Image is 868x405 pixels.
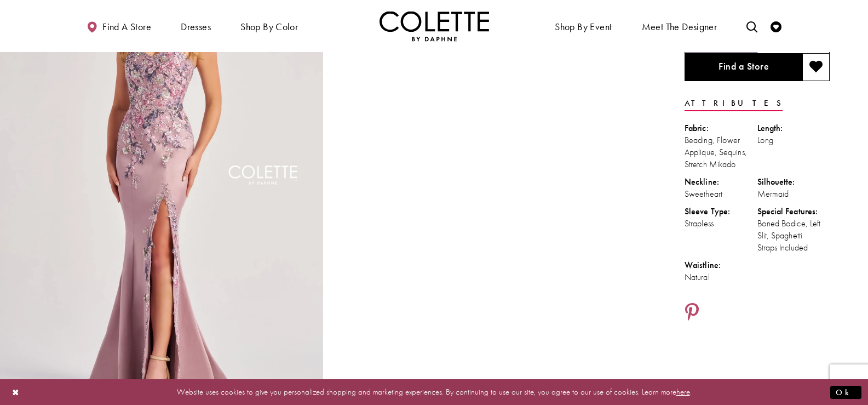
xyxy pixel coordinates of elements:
div: Waistline: [685,259,757,271]
div: Length: [757,122,830,134]
button: Submit Dialog [830,385,861,399]
div: Beading, Flower Applique, Sequins, Stretch Mikado [685,134,757,170]
span: Shop by color [238,11,301,41]
span: Shop By Event [552,11,614,41]
div: Natural [685,271,757,283]
div: Neckline: [685,176,757,188]
a: here [676,386,690,397]
a: Meet the designer [639,11,720,41]
span: Dresses [178,11,214,41]
span: Shop by color [240,21,298,32]
a: Toggle search [744,11,760,41]
a: Check Wishlist [768,11,784,41]
button: Close Dialog [7,383,25,402]
a: Find a Store [685,54,802,81]
div: Mermaid [757,188,830,200]
span: Dresses [181,21,211,32]
p: Website uses cookies to give you personalized shopping and marketing experiences. By continuing t... [79,385,789,400]
div: Long [757,134,830,146]
div: Sleeve Type: [685,206,757,218]
span: Meet the designer [642,21,717,32]
div: Strapless [685,218,757,230]
div: Special Features: [757,206,830,218]
div: Sweetheart [685,188,757,200]
img: Colette by Daphne [380,11,489,41]
a: Attributes [685,95,783,111]
span: Shop By Event [555,21,612,32]
div: Silhouette: [757,176,830,188]
button: Add to wishlist [802,54,830,81]
a: Find a store [84,11,154,41]
div: Boned Bodice, Left Slit, Spaghetti Straps Included [757,218,830,254]
a: Share using Pinterest - Opens in new tab [685,303,699,323]
a: Visit Home Page [380,11,489,41]
div: Fabric: [685,122,757,134]
span: Find a store [102,21,151,32]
